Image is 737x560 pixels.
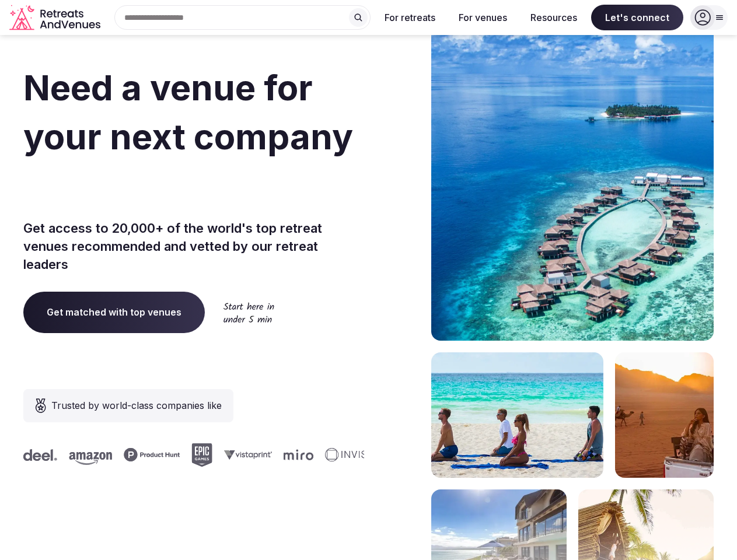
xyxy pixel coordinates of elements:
span: Trusted by world-class companies like [51,398,222,412]
img: Start here in under 5 min [223,302,274,323]
img: bamboo bungalow overlooking forest [578,111,714,225]
img: mansion overlooking ocean [431,111,567,225]
span: Need a venue for your next company [23,66,353,157]
svg: Retreats and Venues company logo [9,5,103,31]
svg: Vistaprint company logo [4,450,52,460]
button: Resources [521,5,586,30]
button: For retreats [375,5,445,30]
svg: Deel company logo [235,449,269,461]
span: Let's connect [591,5,683,30]
button: For venues [449,5,516,30]
p: Get access to 20,000+ of the world's top retreat venues recommended and vetted by our retreat lea... [23,219,364,273]
a: Get matched with top venues [23,292,205,332]
a: Visit the homepage [9,5,103,31]
svg: Miro company logo [64,449,93,460]
svg: Invisible company logo [105,448,169,462]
